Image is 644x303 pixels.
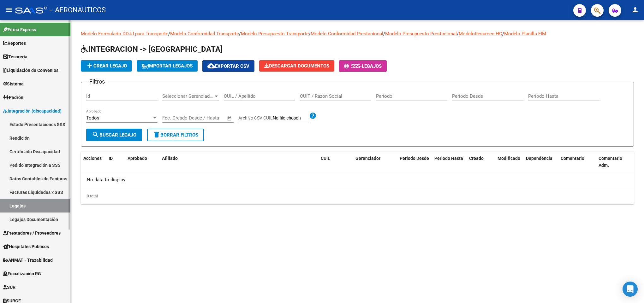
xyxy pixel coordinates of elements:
input: End date [188,115,219,121]
datatable-header-cell: Creado [467,152,495,172]
span: Aprobado [128,156,147,161]
button: Descargar Documentos [259,60,334,72]
button: Exportar CSV [202,60,254,72]
mat-icon: person [631,6,639,14]
datatable-header-cell: Dependencia [523,152,558,172]
mat-icon: delete [153,131,160,138]
span: Legajos [362,63,382,69]
datatable-header-cell: CUIL [318,152,353,172]
span: Reportes [3,40,26,47]
a: Modelo Formulario DDJJ para Transporte [81,31,168,37]
h3: Filtros [86,77,108,86]
span: Comentario Adm. [599,156,622,168]
span: ANMAT - Trazabilidad [3,257,53,264]
datatable-header-cell: Comentario Adm. [596,152,634,172]
a: Modelo Planilla FIM [504,31,546,37]
span: INTEGRACION -> [GEOGRAPHIC_DATA] [81,45,223,54]
a: Modelo Presupuesto Transporte [241,31,309,37]
span: IMPORTAR LEGAJOS [142,63,193,69]
mat-icon: search [92,131,99,138]
datatable-header-cell: Aprobado [125,152,150,172]
datatable-header-cell: Periodo Hasta [432,152,467,172]
datatable-header-cell: Afiliado [159,152,318,172]
span: Liquidación de Convenios [3,67,58,74]
datatable-header-cell: Gerenciador [353,152,397,172]
span: Crear Legajo [86,63,127,69]
mat-icon: add [86,62,93,69]
span: Periodo Hasta [434,156,463,161]
span: Dependencia [526,156,552,161]
datatable-header-cell: Acciones [81,152,106,172]
button: Crear Legajo [81,60,132,72]
a: Modelo Conformidad Prestacional [311,31,383,37]
span: - AERONAUTICOS [50,3,106,17]
span: Integración (discapacidad) [3,108,62,114]
span: Tesorería [3,53,27,60]
button: -Legajos [339,60,387,72]
a: Modelo Conformidad Transporte [170,31,239,37]
span: - [344,63,362,69]
input: Start date [162,115,183,121]
div: No data to display [81,172,634,188]
span: Creado [469,156,484,161]
span: Hospitales Públicos [3,243,49,250]
span: Modificado [498,156,520,161]
div: / / / / / / [81,30,634,204]
span: Afiliado [162,156,178,161]
div: 0 total [81,188,634,204]
button: Buscar Legajo [86,129,142,141]
span: Firma Express [3,26,36,33]
mat-icon: help [309,112,317,119]
span: Archivo CSV CUIL [238,115,273,120]
span: Seleccionar Gerenciador [162,93,213,99]
button: Open calendar [226,115,233,122]
button: IMPORTAR LEGAJOS [137,60,198,72]
div: Open Intercom Messenger [623,282,638,297]
span: Buscar Legajo [92,132,136,138]
span: Prestadores / Proveedores [3,230,61,236]
mat-icon: menu [5,6,13,14]
datatable-header-cell: ID [106,152,125,172]
span: Comentario [561,156,584,161]
input: Archivo CSV CUIL [273,115,309,121]
span: Todos [86,115,99,121]
datatable-header-cell: Periodo Desde [397,152,432,172]
span: Sistema [3,80,24,87]
span: ID [109,156,113,161]
datatable-header-cell: Comentario [558,152,596,172]
span: Exportar CSV [207,63,249,69]
span: Padrón [3,94,23,101]
datatable-header-cell: Modificado [495,152,523,172]
span: Borrar Filtros [153,132,198,138]
a: ModeloResumen HC [459,31,502,37]
button: Borrar Filtros [147,129,204,141]
span: CUIL [321,156,330,161]
a: Modelo Presupuesto Prestacional [385,31,457,37]
span: Gerenciador [355,156,380,161]
span: Fiscalización RG [3,270,41,277]
span: SUR [3,284,15,291]
span: Periodo Desde [400,156,429,161]
span: Acciones [83,156,102,161]
mat-icon: cloud_download [207,62,215,70]
span: Descargar Documentos [264,63,329,69]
